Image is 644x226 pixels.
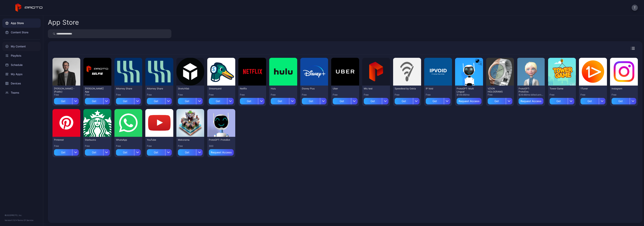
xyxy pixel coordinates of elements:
div: Attorney Share [147,87,168,90]
div: $39.99/mo billed annually [519,93,543,96]
div: Disney Plus [302,87,323,90]
div: Get [302,98,320,104]
div: $149.99/mo [457,93,481,96]
div: Free [85,145,110,148]
button: T [632,5,638,11]
div: Get [395,98,413,104]
div: Free [147,93,172,96]
button: Get [333,96,357,104]
div: Free [147,145,172,148]
button: Request Access [519,98,543,104]
div: Get [333,98,351,104]
div: Attorney Share [116,87,137,90]
button: Get [85,96,110,104]
span: Version 1.13.1 • [5,219,17,221]
div: Get [116,98,134,104]
button: Request Access [209,149,234,156]
div: Free [426,93,450,96]
a: Terms Of Service [17,219,33,221]
button: Get [426,96,450,104]
div: IP Void [426,87,447,90]
button: Get [147,96,172,104]
div: Free [395,93,419,96]
div: Free [550,93,574,96]
div: © 2025 PROTO, Inc. [5,214,38,217]
button: Get [395,96,419,104]
div: Streamyard [209,87,230,90]
div: Netflix [240,87,261,90]
div: Get [147,149,165,156]
div: Get [612,98,630,104]
div: My Apps [2,70,41,79]
div: Get [271,98,289,104]
a: My Content [2,42,41,51]
div: David Selfie App [85,87,106,93]
div: Hulu [271,87,292,90]
button: Get [147,148,172,156]
div: Free [178,145,203,148]
div: Tower Game [550,87,571,90]
div: David N Persona - (Public) [54,87,75,93]
div: WhatsApp [116,138,137,141]
div: ProtoGPT: Multi Lingual [457,87,478,93]
a: App Store [2,18,41,28]
div: Free [54,93,79,96]
div: Free [302,93,327,96]
button: Get [364,96,388,104]
button: Get [178,96,203,104]
div: ProtoGPT: ProtoBot [209,138,230,141]
div: Get [116,149,134,156]
div: Free [240,93,265,96]
div: Teams [2,88,41,97]
button: Get [116,148,141,156]
div: Instagram [612,87,633,90]
div: Playlists [2,51,41,60]
div: Free [85,93,110,96]
div: VZION HOLOGRAMS [488,87,509,93]
button: Get [54,148,79,156]
button: Get [581,96,605,104]
div: Free [271,93,295,96]
div: Free [488,93,512,96]
button: Get [612,96,636,104]
div: Starbucks [85,138,106,141]
div: Mic test [364,87,385,90]
div: ProtoGPT: ProtoDoc [519,87,540,93]
div: Free [178,93,203,96]
div: Get [54,149,72,156]
button: Get [178,148,203,156]
div: Uber [333,87,354,90]
div: Get [426,98,444,104]
button: Get [85,148,110,156]
div: Mekorama [178,138,199,141]
div: Get [488,98,506,104]
button: Get [209,96,234,104]
div: Get [240,98,258,104]
div: Free [333,93,357,96]
div: Get [85,98,103,104]
div: Get [581,98,599,104]
div: Get [178,98,196,104]
div: Request Access [459,100,480,103]
div: Request Access [520,100,542,103]
button: Get [550,96,574,104]
a: Content Store [2,28,41,37]
button: Get [116,96,141,104]
div: Sketchfab [178,87,199,90]
div: Free [116,93,141,96]
div: Free [364,93,388,96]
div: Get [178,149,196,156]
div: Free [612,93,636,96]
div: Request Access [211,151,232,154]
a: Schedule [2,60,41,70]
div: YouTube [147,138,168,141]
div: Get [364,98,382,104]
div: Pinterest [54,138,75,141]
div: Free [116,145,141,148]
div: 300 [209,145,234,148]
div: Get [85,149,103,156]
